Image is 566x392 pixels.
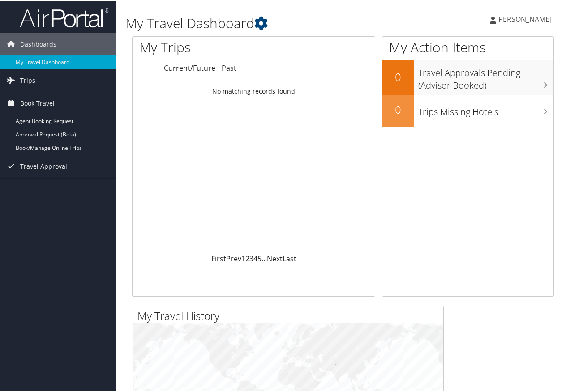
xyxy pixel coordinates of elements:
[257,252,262,262] a: 5
[20,32,56,54] span: Dashboards
[20,6,109,27] img: airportal-logo.png
[20,68,35,90] span: Trips
[20,154,67,176] span: Travel Approval
[496,13,552,23] span: [PERSON_NAME]
[133,82,375,98] td: No matching records found
[418,100,553,117] h3: Trips Missing Hotels
[211,252,226,262] a: First
[382,101,414,116] h2: 0
[139,37,267,55] h1: My Trips
[267,252,283,262] a: Next
[125,13,416,31] h1: My Travel Dashboard
[164,62,215,72] a: Current/Future
[249,252,253,262] a: 3
[137,307,443,322] h2: My Travel History
[262,252,267,262] span: …
[20,91,55,113] span: Book Travel
[490,4,561,31] a: [PERSON_NAME]
[226,252,241,262] a: Prev
[382,94,553,125] a: 0Trips Missing Hotels
[418,61,553,90] h3: Travel Approvals Pending (Advisor Booked)
[253,252,257,262] a: 4
[245,252,249,262] a: 2
[382,59,553,94] a: 0Travel Approvals Pending (Advisor Booked)
[222,62,236,72] a: Past
[382,37,553,55] h1: My Action Items
[241,252,245,262] a: 1
[382,68,414,83] h2: 0
[283,252,296,262] a: Last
